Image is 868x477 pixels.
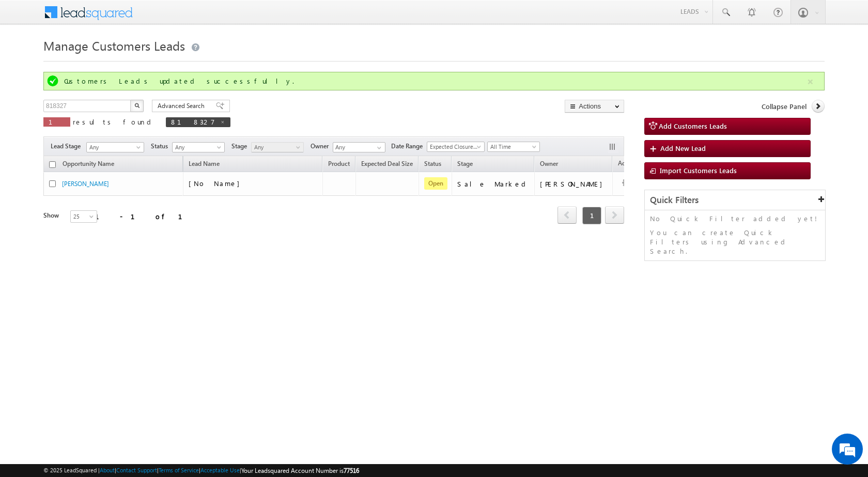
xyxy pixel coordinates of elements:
[427,142,481,151] span: Expected Closure Date
[582,207,601,224] span: 1
[650,228,820,256] p: You can create Quick Filters using Advanced Search.
[57,158,119,172] a: Opportunity Name
[452,158,478,172] a: Stage
[87,143,141,152] span: Any
[43,37,185,54] span: Manage Customers Leads
[183,158,225,172] span: Lead Name
[86,142,144,152] a: Any
[344,467,359,474] span: 77516
[70,210,97,223] a: 25
[540,160,558,167] span: Owner
[613,158,644,171] span: Actions
[488,142,537,151] span: All Time
[173,143,222,152] span: Any
[159,467,199,473] a: Terms of Service
[361,160,413,167] span: Expected Deal Size
[49,161,56,168] input: Check all records
[241,467,359,474] span: Your Leadsquared Account Number is
[100,467,115,473] a: About
[18,54,43,68] img: d_60004797649_company_0_60004797649
[333,142,385,152] input: Type to Search
[659,121,727,130] span: Add Customers Leads
[51,142,85,151] span: Lead Stage
[391,142,427,151] span: Date Range
[141,318,188,332] em: Start Chat
[427,142,485,152] a: Expected Closure Date
[158,101,208,111] span: Advanced Search
[134,103,139,108] img: Search
[171,117,215,126] span: 818327
[424,177,447,190] span: Open
[73,117,155,126] span: results found
[457,160,473,167] span: Stage
[251,142,304,152] a: Any
[328,160,350,167] span: Product
[54,54,174,68] div: Chat with us now
[356,158,418,172] a: Expected Deal Size
[605,207,624,224] a: next
[200,467,240,473] a: Acceptable Use
[231,142,251,151] span: Stage
[71,212,98,221] span: 25
[189,179,245,188] span: [No Name]
[252,143,301,152] span: Any
[49,117,65,126] span: 1
[62,180,109,188] a: [PERSON_NAME]
[540,179,608,189] div: [PERSON_NAME]
[645,190,825,210] div: Quick Filters
[95,210,195,222] div: 1 - 1 of 1
[116,467,157,473] a: Contact Support
[43,466,359,475] span: © 2025 LeadSquared | | | | |
[457,179,530,189] div: Sale Marked
[169,5,194,30] div: Minimize live chat window
[371,143,384,153] a: Show All Items
[311,142,333,151] span: Owner
[64,76,806,86] div: Customers Leads updated successfully.
[557,207,577,224] a: prev
[565,100,624,113] button: Actions
[605,206,624,224] span: next
[151,142,172,151] span: Status
[172,142,225,152] a: Any
[43,211,62,220] div: Show
[13,96,189,310] textarea: Type your message and hit 'Enter'
[557,206,577,224] span: prev
[660,166,737,175] span: Import Customers Leads
[63,160,114,167] span: Opportunity Name
[419,158,446,172] a: Status
[650,214,820,223] p: No Quick Filter added yet!
[762,102,807,111] span: Collapse Panel
[660,144,706,152] span: Add New Lead
[487,142,540,152] a: All Time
